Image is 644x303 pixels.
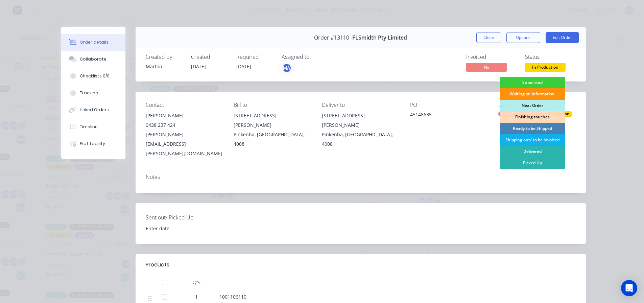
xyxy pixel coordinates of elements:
div: Bill to [234,102,311,108]
div: Open Intercom Messenger [621,280,637,296]
div: Next Order [500,100,565,111]
div: Pinkenba, [GEOGRAPHIC_DATA], 4008 [234,130,311,149]
button: Order details [61,34,125,51]
div: [PERSON_NAME] [146,111,223,120]
button: Close [476,32,501,43]
div: For [PERSON_NAME] [498,111,543,117]
div: Contact [146,102,223,108]
div: Timeline [80,124,98,130]
div: Order details [80,39,109,45]
button: Profitability [61,135,125,152]
span: In Production [525,63,566,71]
div: Invoiced [466,54,517,60]
span: No [466,63,507,71]
div: Required [236,54,273,60]
button: Options [506,32,540,43]
button: Linked Orders [61,101,125,118]
span: Order #13110 - [314,34,352,41]
div: Qty [176,276,217,289]
div: Assigned to [282,54,349,60]
div: Created [191,54,228,60]
div: 0438 237 424 [146,120,223,130]
button: Collaborate [61,51,125,68]
div: Shipping out/ to be invoiced [500,134,565,146]
div: [STREET_ADDRESS][PERSON_NAME] [322,111,399,130]
div: Profitability [80,141,105,147]
div: Status [525,54,576,60]
div: Checklists 0/0 [80,73,110,79]
button: Edit Order [546,32,579,43]
div: Pinkenba, [GEOGRAPHIC_DATA], 4008 [322,130,399,149]
div: [STREET_ADDRESS][PERSON_NAME] [234,111,311,130]
div: Collaborate [80,56,106,62]
div: Ready to be Shipped [500,123,565,134]
span: 1 [195,293,198,300]
input: Enter date [141,223,225,233]
span: 1001106110 [219,294,246,300]
button: Tracking [61,85,125,101]
div: [PERSON_NAME][EMAIL_ADDRESS][PERSON_NAME][DOMAIN_NAME] [146,130,223,158]
label: Sent out/ Picked Up [146,213,230,222]
span: [DATE] [191,63,206,70]
button: In Production [525,63,566,73]
div: Labels [498,102,576,108]
div: Tracking [80,90,98,96]
div: Notes [146,174,576,180]
div: [STREET_ADDRESS][PERSON_NAME]Pinkenba, [GEOGRAPHIC_DATA], 4008 [234,111,311,149]
div: Submitted [500,77,565,88]
div: PO [410,102,487,108]
div: Deliver to [322,102,399,108]
div: Created by [146,54,183,60]
button: Checklists 0/0 [61,68,125,85]
div: Linked Orders [80,107,109,113]
div: Finishing touches [500,111,565,123]
button: Timeline [61,118,125,135]
div: [PERSON_NAME]0438 237 424[PERSON_NAME][EMAIL_ADDRESS][PERSON_NAME][DOMAIN_NAME] [146,111,223,158]
div: Delivered [500,146,565,157]
div: Picked Up [500,157,565,169]
span: [DATE] [236,63,251,70]
span: FLSmidth Pty Limited [352,34,407,41]
div: 45148635 [410,111,487,120]
button: MA [282,63,292,73]
div: Waiting on information [500,88,565,100]
div: Products [146,261,169,269]
div: [STREET_ADDRESS][PERSON_NAME]Pinkenba, [GEOGRAPHIC_DATA], 4008 [322,111,399,149]
div: Marton [146,63,183,70]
